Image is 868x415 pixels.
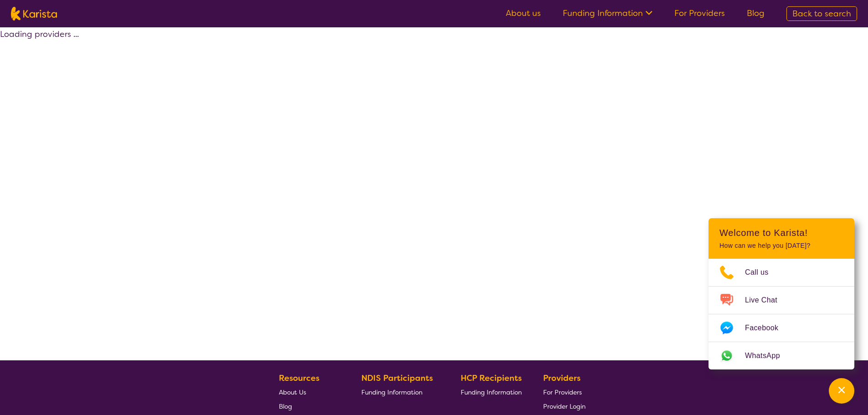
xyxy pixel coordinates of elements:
[506,8,541,19] a: About us
[709,259,854,369] ul: Choose channel
[461,385,522,399] a: Funding Information
[792,8,851,19] span: Back to search
[563,8,652,19] a: Funding Information
[361,373,433,384] b: NDIS Participants
[719,227,843,238] h2: Welcome to Karista!
[461,373,522,384] b: HCP Recipients
[279,385,340,399] a: About Us
[461,388,522,396] span: Funding Information
[674,8,725,19] a: For Providers
[786,6,857,21] a: Back to search
[747,8,765,19] a: Blog
[745,321,789,335] span: Facebook
[543,385,586,399] a: For Providers
[361,385,440,399] a: Funding Information
[829,378,854,404] button: Channel Menu
[719,242,843,250] p: How can we help you [DATE]?
[279,373,319,384] b: Resources
[279,402,292,410] span: Blog
[543,399,586,413] a: Provider Login
[709,342,854,369] a: Web link opens in a new tab.
[11,7,57,20] img: Karista logo
[543,402,586,410] span: Provider Login
[745,349,791,363] span: WhatsApp
[361,388,422,396] span: Funding Information
[709,218,854,369] div: Channel Menu
[543,373,580,384] b: Providers
[279,388,306,396] span: About Us
[543,388,582,396] span: For Providers
[745,293,788,307] span: Live Chat
[279,399,340,413] a: Blog
[745,266,780,279] span: Call us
